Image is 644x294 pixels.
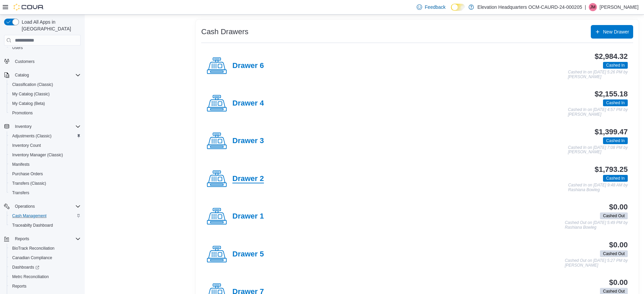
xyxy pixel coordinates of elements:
[1,122,83,131] button: Inventory
[589,3,597,11] div: Jhon Moncada
[568,183,628,192] p: Cashed In on [DATE] 9:48 AM by Rashiana Bowleg
[414,0,448,14] a: Feedback
[12,82,53,87] span: Classification (Classic)
[9,273,81,281] span: Metrc Reconciliation
[603,99,628,106] span: Cashed In
[7,272,83,281] button: Metrc Reconciliation
[12,91,50,97] span: My Catalog (Classic)
[15,236,29,242] span: Reports
[606,62,625,68] span: Cashed In
[595,165,628,174] h3: $1,793.25
[9,282,81,290] span: Reports
[568,145,628,155] p: Cashed In on [DATE] 7:08 PM by [PERSON_NAME]
[9,132,81,140] span: Adjustments (Classic)
[590,3,596,11] span: JM
[12,181,46,186] span: Transfers (Classic)
[9,221,81,229] span: Traceabilty Dashboard
[7,281,83,291] button: Reports
[606,100,625,106] span: Cashed In
[232,137,264,145] h4: Drawer 3
[609,203,628,211] h3: $0.00
[600,3,639,11] p: [PERSON_NAME]
[9,132,54,140] a: Adjustments (Classic)
[603,137,628,144] span: Cashed In
[12,190,29,196] span: Transfers
[9,141,81,150] span: Inventory Count
[12,213,46,219] span: Cash Management
[201,28,248,36] h3: Cash Drawers
[12,162,29,167] span: Manifests
[9,189,32,197] a: Transfers
[9,212,81,220] span: Cash Management
[9,151,81,159] span: Inventory Manager (Classic)
[9,81,81,89] span: Classification (Classic)
[9,263,81,271] span: Dashboards
[568,108,628,117] p: Cashed In on [DATE] 4:57 PM by [PERSON_NAME]
[7,141,83,150] button: Inventory Count
[9,263,42,271] a: Dashboards
[9,160,32,168] a: Manifests
[603,175,628,182] span: Cashed In
[9,99,48,108] a: My Catalog (Beta)
[9,189,81,197] span: Transfers
[1,70,83,80] button: Catalog
[609,241,628,249] h3: $0.00
[12,122,81,131] span: Inventory
[12,265,39,270] span: Dashboards
[591,25,633,39] button: New Drawer
[7,179,83,188] button: Transfers (Classic)
[12,133,51,139] span: Adjustments (Classic)
[7,108,83,118] button: Promotions
[7,160,83,169] button: Manifests
[12,71,81,79] span: Catalog
[600,212,628,219] span: Cashed Out
[9,273,51,281] a: Metrc Reconciliation
[12,71,32,79] button: Catalog
[12,171,43,177] span: Purchase Orders
[9,254,81,262] span: Canadian Compliance
[232,99,264,108] h4: Drawer 4
[565,221,628,230] p: Cashed Out on [DATE] 5:49 PM by Rashiana Bowleg
[9,109,81,117] span: Promotions
[15,72,29,78] span: Catalog
[7,131,83,141] button: Adjustments (Classic)
[9,109,36,117] a: Promotions
[9,90,81,98] span: My Catalog (Classic)
[606,138,625,144] span: Cashed In
[603,213,625,219] span: Cashed Out
[15,204,35,209] span: Operations
[7,253,83,263] button: Canadian Compliance
[7,263,83,272] a: Dashboards
[12,202,38,210] button: Operations
[7,150,83,160] button: Inventory Manager (Classic)
[9,244,57,252] a: BioTrack Reconciliation
[232,175,264,183] h4: Drawer 2
[9,179,81,187] span: Transfers (Classic)
[9,160,81,168] span: Manifests
[600,250,628,257] span: Cashed Out
[9,44,81,52] span: Users
[9,44,25,52] a: Users
[7,221,83,230] button: Traceabilty Dashboard
[477,3,582,11] p: Elevation Headquarters OCM-CAURD-24-000205
[9,151,66,159] a: Inventory Manager (Classic)
[15,124,32,129] span: Inventory
[232,212,264,221] h4: Drawer 1
[7,188,83,198] button: Transfers
[12,202,81,210] span: Operations
[7,211,83,221] button: Cash Management
[232,250,264,259] h4: Drawer 5
[595,90,628,98] h3: $2,155.18
[425,4,445,10] span: Feedback
[12,101,45,106] span: My Catalog (Beta)
[603,251,625,257] span: Cashed Out
[603,62,628,69] span: Cashed In
[9,254,55,262] a: Canadian Compliance
[12,223,53,228] span: Traceabilty Dashboard
[9,221,56,229] a: Traceabilty Dashboard
[14,4,44,10] img: Cova
[15,59,35,64] span: Customers
[1,234,83,244] button: Reports
[9,282,29,290] a: Reports
[9,179,49,187] a: Transfers (Classic)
